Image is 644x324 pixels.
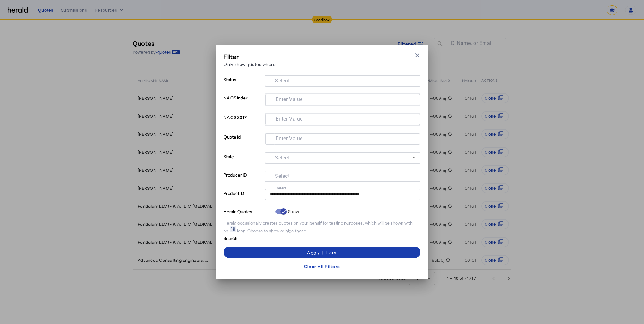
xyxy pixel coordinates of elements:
[224,261,420,272] button: Clear All Filters
[271,115,415,123] mat-chip-grid: Selection
[276,96,303,102] mat-label: Enter Value
[270,190,415,198] mat-chip-grid: Selection
[275,173,289,179] mat-label: Select
[271,135,415,142] mat-chip-grid: Selection
[224,93,262,113] p: NAICS Index
[304,263,340,270] div: Clear All Filters
[275,155,289,161] mat-label: Select
[224,75,262,93] p: Status
[224,133,262,152] p: Quote Id
[276,186,287,190] mat-label: Select
[224,207,273,215] p: Herald Quotes
[271,95,415,103] mat-chip-grid: Selection
[224,113,262,133] p: NAICS 2017
[224,152,262,171] p: State
[224,52,276,61] h3: Filter
[276,116,303,122] mat-label: Enter Value
[224,247,420,258] button: Apply Filters
[287,208,299,215] label: Show
[224,171,262,189] p: Producer ID
[224,220,420,234] div: Herald occasionally creates quotes on your behalf for testing purposes, which will be shown with ...
[270,172,415,179] mat-chip-grid: Selection
[224,189,262,207] p: Product ID
[275,78,289,84] mat-label: Select
[307,249,337,256] div: Apply Filters
[224,234,273,242] p: Search
[270,76,415,84] mat-chip-grid: Selection
[276,135,303,141] mat-label: Enter Value
[224,61,276,68] p: Only show quotes where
